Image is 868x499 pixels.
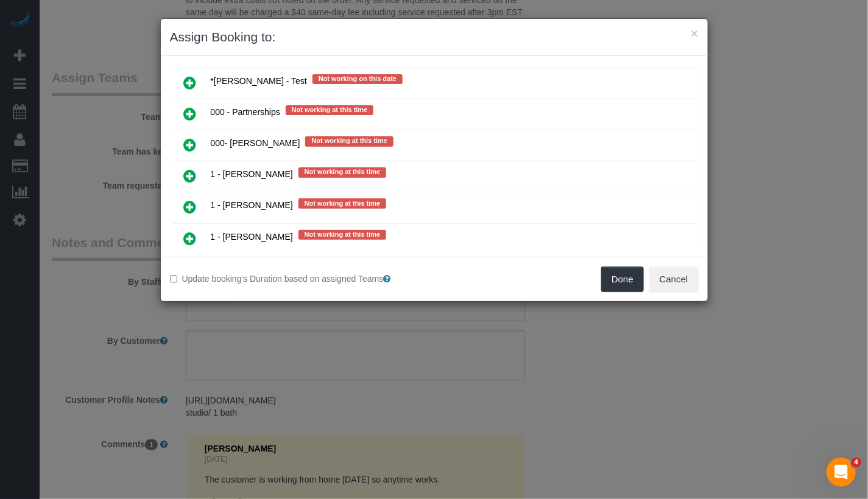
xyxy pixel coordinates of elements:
[852,458,861,467] span: 4
[211,76,307,86] span: *[PERSON_NAME] - Test
[298,230,387,240] span: Not working at this time
[691,27,698,40] button: ×
[170,28,699,46] h3: Assign Booking to:
[170,273,425,285] label: Update booking's Duration based on assigned Teams
[827,458,856,487] iframe: Intercom live chat
[601,267,644,292] button: Done
[286,105,374,115] span: Not working at this time
[170,275,178,283] input: Update booking's Duration based on assigned Teams
[298,198,387,208] span: Not working at this time
[211,107,280,117] span: 000 - Partnerships
[211,201,293,211] span: 1 - [PERSON_NAME]
[649,267,699,292] button: Cancel
[298,167,387,177] span: Not working at this time
[211,139,300,148] span: 000- [PERSON_NAME]
[305,136,393,146] span: Not working at this time
[211,232,293,242] span: 1 - [PERSON_NAME]
[312,74,403,84] span: Not working on this date
[211,170,293,180] span: 1 - [PERSON_NAME]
